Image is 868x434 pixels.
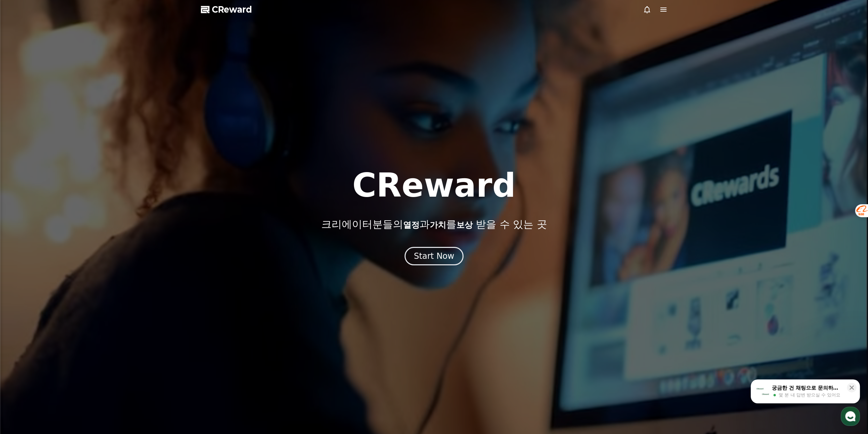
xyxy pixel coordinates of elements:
[403,220,419,230] span: 열정
[88,216,131,234] a: 설정
[429,220,446,230] span: 가치
[404,254,464,260] a: Start Now
[456,220,472,230] span: 보상
[2,216,45,234] a: 홈
[212,4,252,15] span: CReward
[45,216,88,234] a: 대화
[62,227,71,233] span: 대화
[21,227,26,232] span: 홈
[404,247,464,265] button: Start Now
[414,251,454,262] div: Start Now
[105,227,114,232] span: 설정
[321,218,547,230] p: 크리에이터분들의 과 를 받을 수 있는 곳
[201,4,252,15] a: CReward
[352,169,516,202] h1: CReward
